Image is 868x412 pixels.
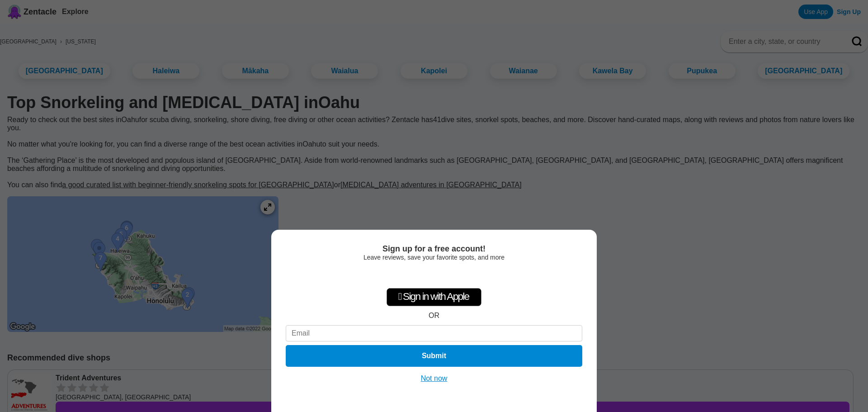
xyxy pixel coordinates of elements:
[387,288,481,306] div: Sign in with Apple
[286,325,582,341] input: Email
[429,312,439,320] div: OR
[286,254,582,261] div: Leave reviews, save your favorite spots, and more
[418,374,450,383] button: Not now
[286,244,582,254] div: Sign up for a free account!
[286,345,582,367] button: Submit
[388,265,480,285] iframe: Sign in with Google Button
